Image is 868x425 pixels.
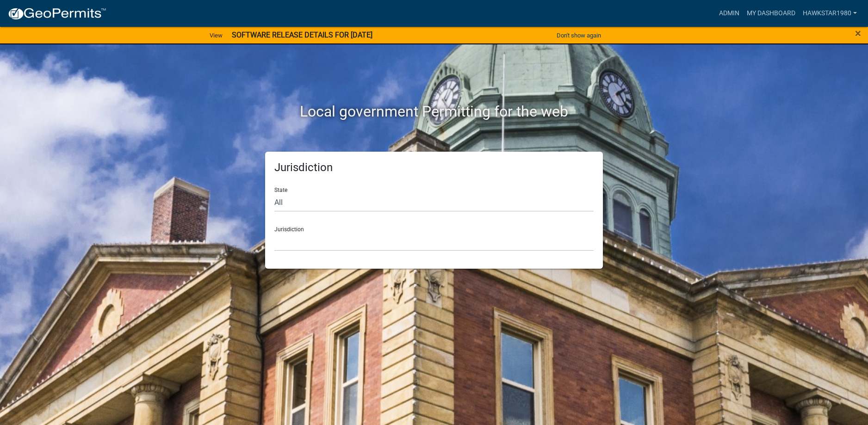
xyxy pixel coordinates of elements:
[743,5,799,22] a: My Dashboard
[799,5,861,22] a: Hawkstar1980
[232,31,372,39] strong: SOFTWARE RELEASE DETAILS FOR [DATE]
[177,103,691,120] h2: Local government Permitting for the web
[274,161,594,174] h5: Jurisdiction
[206,28,226,43] a: View
[553,28,605,43] button: Don't show again
[855,27,861,40] span: ×
[855,28,861,39] button: Close
[715,5,743,22] a: Admin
